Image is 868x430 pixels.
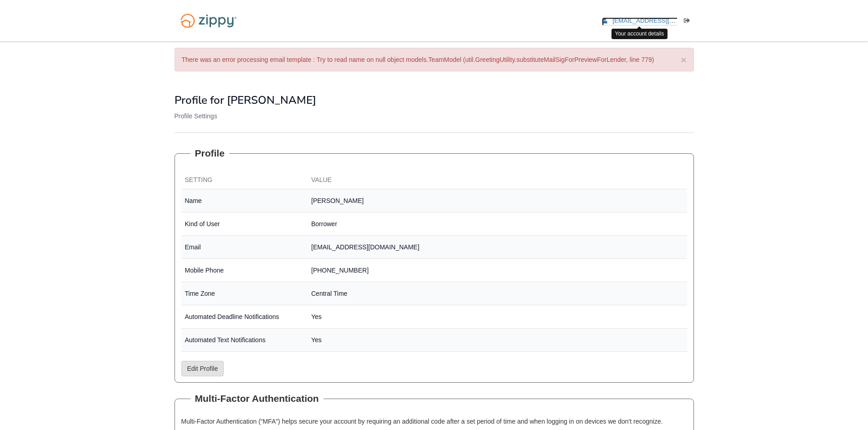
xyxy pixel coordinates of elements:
[181,189,308,212] td: Name
[308,282,687,305] td: Central Time
[181,361,224,376] a: Edit Profile
[181,212,308,236] td: Kind of User
[190,147,229,160] legend: Profile
[308,259,687,282] td: [PHONE_NUMBER]
[181,259,308,282] td: Mobile Phone
[175,9,242,32] img: Logo
[308,172,687,189] th: Value
[308,329,687,352] td: Yes
[181,305,308,329] td: Automated Deadline Notifications
[308,236,687,259] td: [EMAIL_ADDRESS][DOMAIN_NAME]
[175,94,694,106] h1: Profile for [PERSON_NAME]
[181,282,308,305] td: Time Zone
[684,17,694,26] a: Log out
[175,48,694,71] div: There was an error processing email template : Try to read name on null object models.TeamModel (...
[308,212,687,236] td: Borrower
[175,111,694,121] p: Profile Settings
[181,417,687,426] p: Multi-Factor Authentication (“MFA”) helps secure your account by requiring an additional code aft...
[602,17,717,26] a: edit profile
[181,236,308,259] td: Email
[681,55,686,65] button: ×
[181,172,308,189] th: Setting
[612,17,717,24] span: benjaminwuelling@gmail.com
[308,189,687,212] td: [PERSON_NAME]
[308,305,687,329] td: Yes
[190,392,324,405] legend: Multi-Factor Authentication
[611,29,668,39] div: Your account details
[181,329,308,352] td: Automated Text Notifications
